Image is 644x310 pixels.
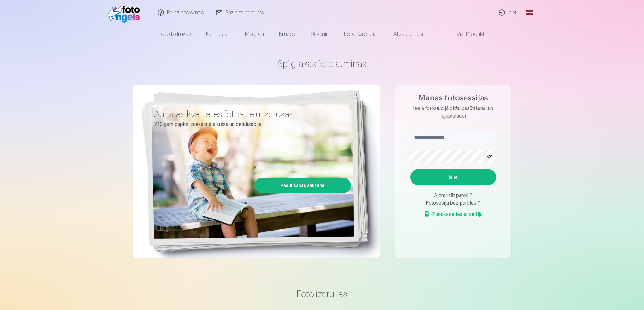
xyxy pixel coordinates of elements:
a: Magnēti [238,25,272,43]
h3: Foto izdrukas [138,288,506,300]
h3: Augstas kvalitātes fotoattēlu izdrukas [154,108,346,120]
p: Ieeja fotostudijā bilžu pasūtīšanai un lejupielādei [404,105,502,120]
a: Krūzes [272,25,303,43]
p: 210 gsm papīrs, piesātināta krāsa un detalizācija [154,120,346,129]
a: Suvenīri [303,25,337,43]
h4: Manas fotosessijas [404,93,502,105]
a: Atslēgu piekariņi [386,25,439,43]
div: Aizmirsāt paroli ? [410,192,496,199]
img: /fa1 [107,3,143,23]
a: Foto izdrukas [151,25,199,43]
a: Visi produkti [439,25,493,43]
a: Komplekti [199,25,238,43]
button: Ieiet [410,169,496,185]
a: Pasūtīšanas sākšana [256,178,350,192]
a: Foto kalendāri [337,25,386,43]
h1: Spilgtākās foto atmiņas [133,58,511,69]
a: Pierakstieties ar selfiju [424,211,483,218]
div: Fotosesija bez paroles ? [410,199,496,207]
